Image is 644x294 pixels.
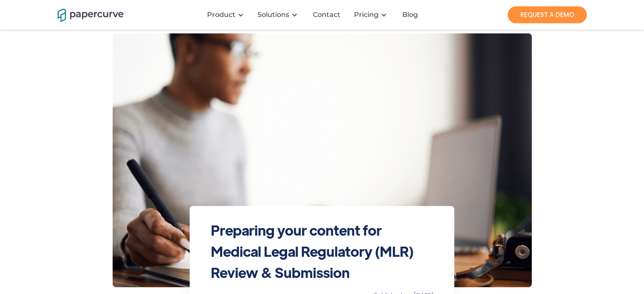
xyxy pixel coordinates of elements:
a: Pricing [354,11,379,19]
div: Product [207,11,235,19]
div: Solutions [252,2,306,27]
h1: Preparing your content for Medical Legal Regulatory (MLR) Review & Submission [211,220,434,283]
div: Pricing [349,2,395,27]
a: REQUEST A DEMO [508,6,587,23]
a: Blog [395,11,426,19]
div: Blog [402,11,418,19]
div: Product [202,2,252,27]
a: home [58,7,113,22]
div: Contact [313,11,340,19]
a: Contact [306,11,349,19]
div: Solutions [257,11,289,19]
